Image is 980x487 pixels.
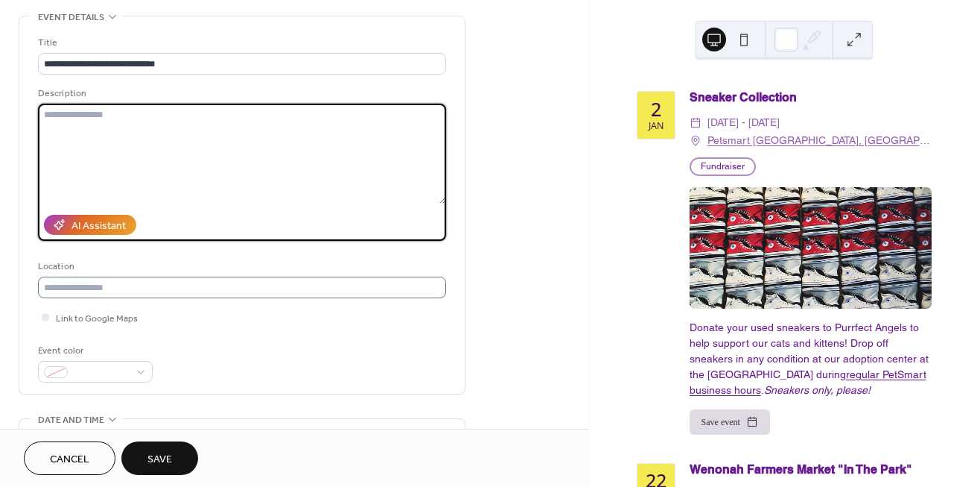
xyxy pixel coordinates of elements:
div: Title [38,35,443,51]
button: Save [121,442,198,475]
div: ​ [690,132,701,150]
i: Sneakers only, please! [764,384,871,396]
span: Link to Google Maps [56,311,138,327]
span: Cancel [50,452,89,468]
div: AI Assistant [71,219,126,234]
div: Description [38,86,443,101]
div: 2 [651,100,661,119]
button: Save event [690,409,770,435]
span: Date and time [38,412,104,428]
div: Sneaker Collection [690,89,932,107]
div: ​ [690,114,701,132]
div: Jan [649,122,664,131]
a: Wenonah Farmers Market "In The Park" [690,462,912,477]
a: Petsmart [GEOGRAPHIC_DATA], [GEOGRAPHIC_DATA] [707,132,932,150]
div: Event color [38,343,150,359]
span: Save [147,452,172,468]
span: Event details [38,10,104,25]
div: Location [38,259,443,274]
a: regular PetSmart business hours [690,368,926,396]
button: AI Assistant [44,215,136,235]
button: Cancel [24,442,115,475]
div: Donate your used sneakers to Purrfect Angels to help support our cats and kittens! Drop off sneak... [690,320,932,398]
span: [DATE] - [DATE] [707,114,780,132]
